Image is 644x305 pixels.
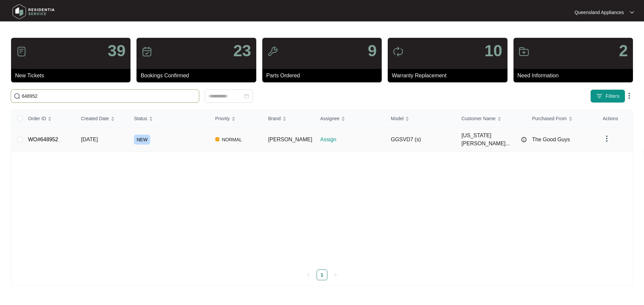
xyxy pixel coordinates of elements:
th: Model [385,110,456,128]
img: dropdown arrow [630,11,634,14]
th: Order ID [23,110,76,128]
p: 2 [619,43,628,59]
th: Purchased From [527,110,597,128]
p: Need Information [518,72,633,80]
img: dropdown arrow [625,92,633,100]
span: Assignee [320,115,340,122]
th: Customer Name [456,110,527,128]
span: Filters [605,93,620,100]
img: residentia service logo [10,2,57,22]
th: Status [128,110,210,128]
th: Assignee [315,110,386,128]
button: filter iconFilters [590,89,625,103]
p: 39 [108,43,125,59]
th: Actions [597,110,633,128]
img: filter icon [596,93,603,99]
img: icon [267,46,278,57]
p: 9 [368,43,377,59]
p: Parts Ordered [266,72,382,80]
td: GGSVD7 (s) [385,128,456,152]
a: 1 [317,270,327,280]
a: WO#648952 [28,137,58,142]
span: [DATE] [81,137,98,142]
span: NORMAL [219,136,245,144]
img: Vercel Logo [215,137,219,141]
p: 10 [484,43,502,59]
span: Status [134,115,147,122]
button: left [303,270,314,280]
img: icon [16,46,27,57]
span: [US_STATE][PERSON_NAME]... [462,132,518,148]
span: Order ID [28,115,46,122]
img: Info icon [521,137,527,142]
input: Search by Order Id, Assignee Name, Customer Name, Brand and Model [22,92,196,100]
p: Queensland Appliances [575,9,624,16]
span: NEW [134,135,150,145]
li: Previous Page [303,270,314,280]
span: [PERSON_NAME] [268,137,312,142]
button: right [330,270,341,280]
img: dropdown arrow [603,135,611,143]
img: icon [393,46,404,57]
th: Brand [263,110,315,128]
p: Bookings Confirmed [141,72,256,80]
span: left [307,273,311,277]
span: Brand [268,115,280,122]
li: 1 [317,270,327,280]
p: Warranty Replacement [392,72,507,80]
th: Priority [210,110,263,128]
span: Model [391,115,404,122]
span: Created Date [81,115,109,122]
span: Priority [215,115,230,122]
p: New Tickets [15,72,130,80]
th: Created Date [76,110,129,128]
p: Assign [320,136,386,144]
li: Next Page [330,270,341,280]
span: Purchased From [532,115,567,122]
img: icon [142,46,152,57]
p: 23 [233,43,251,59]
img: icon [519,46,529,57]
img: search-icon [14,93,20,99]
span: Customer Name [462,115,496,122]
span: The Good Guys [532,137,570,142]
span: right [333,273,337,277]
